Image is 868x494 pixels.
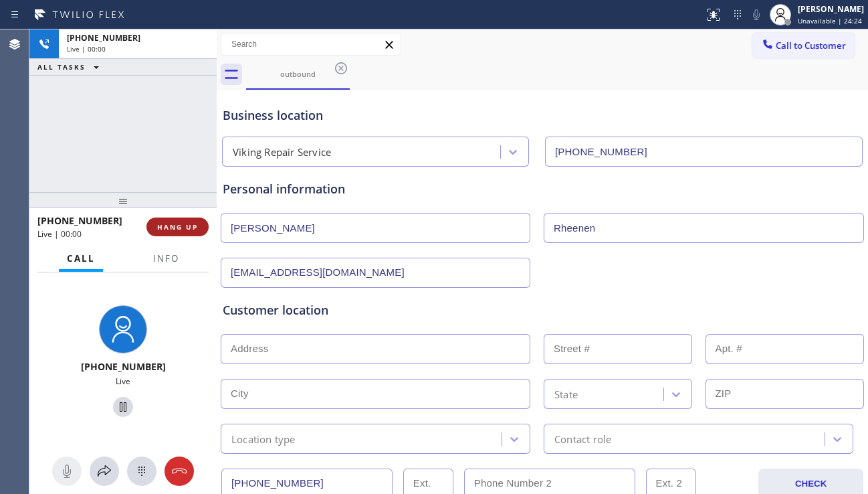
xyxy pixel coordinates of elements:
div: State [554,386,578,402]
button: Hold Customer [113,397,133,417]
input: ZIP [706,379,865,409]
input: Last Name [544,213,864,243]
span: [PHONE_NUMBER] [81,360,166,373]
span: [PHONE_NUMBER] [37,214,122,227]
span: Unavailable | 24:24 [798,16,862,25]
div: outbound [247,69,348,79]
span: [PHONE_NUMBER] [67,32,140,44]
button: Info [145,246,187,272]
input: Phone Number [545,137,863,167]
span: Live | 00:00 [37,228,82,240]
span: Live [116,376,130,387]
input: First Name [221,213,530,243]
div: [PERSON_NAME] [798,3,864,15]
input: Search [221,33,401,55]
input: City [221,379,530,409]
span: Info [153,252,179,264]
span: Call [67,252,95,264]
div: Location type [231,431,296,446]
div: Customer location [223,301,862,319]
button: Call [59,246,103,272]
div: Business location [223,106,862,125]
span: Live | 00:00 [67,44,106,54]
button: ALL TASKS [29,59,112,75]
span: HANG UP [157,222,198,232]
button: Call to Customer [752,33,855,58]
button: Hang up [165,457,194,486]
button: HANG UP [146,218,209,236]
input: Apt. # [706,334,865,364]
div: Viking Repair Service [233,145,331,160]
div: Contact role [554,431,611,446]
span: Call to Customer [776,39,846,52]
div: Personal information [223,180,862,198]
span: ALL TASKS [37,62,86,72]
input: Address [221,334,530,364]
button: Open directory [90,457,119,486]
button: Open dialpad [127,457,156,486]
input: Street # [544,334,692,364]
button: Mute [52,457,82,486]
button: Mute [747,5,766,24]
input: Email [221,258,530,288]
